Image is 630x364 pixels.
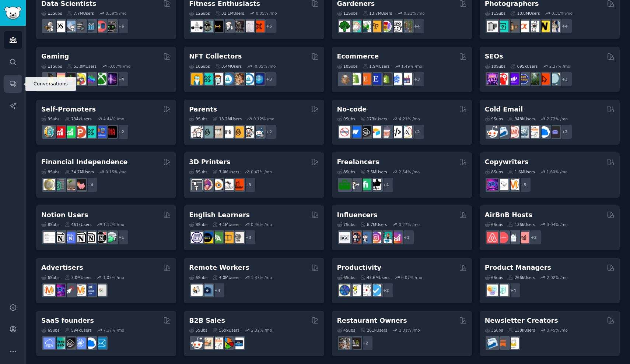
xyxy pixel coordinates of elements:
[253,126,265,138] img: Parents
[105,21,117,32] img: data
[212,232,223,243] img: language_exchange
[487,126,498,138] img: sales
[508,328,535,333] div: 138k Users
[370,179,381,190] img: Freelancers
[508,222,535,227] div: 136k Users
[54,126,65,138] img: youtubepromotion
[497,179,508,190] img: KeepWriting
[549,21,560,32] img: WeddingPhotography
[360,126,371,138] img: NoCodeSaaS
[113,71,129,87] div: + 4
[253,73,265,85] img: DigitalItems
[43,126,55,138] img: AppIdeas
[337,64,358,69] div: 10 Sub s
[54,338,65,349] img: microsaas
[370,232,381,243] img: InstagramMarketing
[67,11,94,16] div: 7.7M Users
[349,232,361,243] img: socialmedia
[41,263,83,272] h2: Advertisers
[189,211,250,220] h2: English Learners
[95,126,106,138] img: betatests
[191,21,203,32] img: GYM
[349,338,361,349] img: BarOwners
[399,222,420,227] div: 0.27 % /mo
[103,328,124,333] div: 7.17 % /mo
[487,232,498,243] img: airbnb_hosts
[105,73,117,85] img: TwitchStreaming
[64,338,76,349] img: NoCodeSaaS
[261,124,277,139] div: + 2
[189,158,230,167] h2: 3D Printers
[349,179,361,190] img: freelance_forhire
[378,283,394,298] div: + 2
[391,73,402,85] img: ecommercemarketing
[65,222,92,227] div: 461k Users
[370,21,381,32] img: GardeningUK
[202,126,213,138] img: SingleParents
[54,73,65,85] img: CozyGamers
[189,169,207,174] div: 8 Sub s
[360,285,371,296] img: productivity
[253,64,276,69] div: -0.05 % /mo
[202,232,213,243] img: EnglishLearning
[213,328,239,333] div: 569k Users
[337,222,356,227] div: 7 Sub s
[409,124,425,139] div: + 2
[105,232,117,243] img: NotionPromote
[43,21,55,32] img: MachineLearning
[549,64,570,69] div: 2.27 % /mo
[41,64,62,69] div: 11 Sub s
[191,232,203,243] img: languagelearning
[401,73,412,85] img: ecommerce_growth
[507,73,519,85] img: seogrowth
[54,179,65,190] img: FinancialPlanning
[401,275,422,280] div: 0.07 % /mo
[391,21,402,32] img: UrbanGardening
[337,116,356,121] div: 9 Sub s
[222,21,234,32] img: weightroom
[65,275,92,280] div: 3.0M Users
[349,73,361,85] img: shopify
[485,11,505,16] div: 11 Sub s
[516,177,531,192] div: + 5
[349,126,361,138] img: webflow
[547,222,568,227] div: 3.04 % /mo
[232,73,244,85] img: CryptoArt
[370,285,381,296] img: getdisciplined
[189,222,207,227] div: 8 Sub s
[487,179,498,190] img: SEO
[241,177,256,192] div: + 3
[43,285,55,296] img: marketing
[232,338,244,349] img: B_2_B_Selling_Tips
[251,222,272,227] div: 0.46 % /mo
[251,275,272,280] div: 1.37 % /mo
[95,232,106,243] img: BestNotionTemplates
[360,73,371,85] img: Etsy
[349,21,361,32] img: succulents
[370,126,381,138] img: Airtable
[108,64,130,69] div: -0.07 % /mo
[74,73,86,85] img: GamerPals
[232,21,244,32] img: fitness30plus
[528,126,539,138] img: b2b_sales
[67,64,96,69] div: 53.0M Users
[378,177,394,192] div: + 4
[189,105,217,114] h2: Parents
[363,11,392,16] div: 13.7M Users
[251,328,272,333] div: 2.32 % /mo
[215,64,242,69] div: 3.4M Users
[43,232,55,243] img: Notiontemplates
[202,73,213,85] img: NFTMarketplace
[202,285,213,296] img: work
[256,11,277,16] div: 0.05 % /mo
[485,158,529,167] h2: Copywriters
[105,126,117,138] img: TestMyApp
[557,124,573,139] div: + 2
[360,116,387,121] div: 173k Users
[557,71,573,87] div: + 3
[191,126,203,138] img: daddit
[41,222,60,227] div: 8 Sub s
[74,21,86,32] img: dataengineering
[401,126,412,138] img: Adalo
[370,73,381,85] img: EtsySellers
